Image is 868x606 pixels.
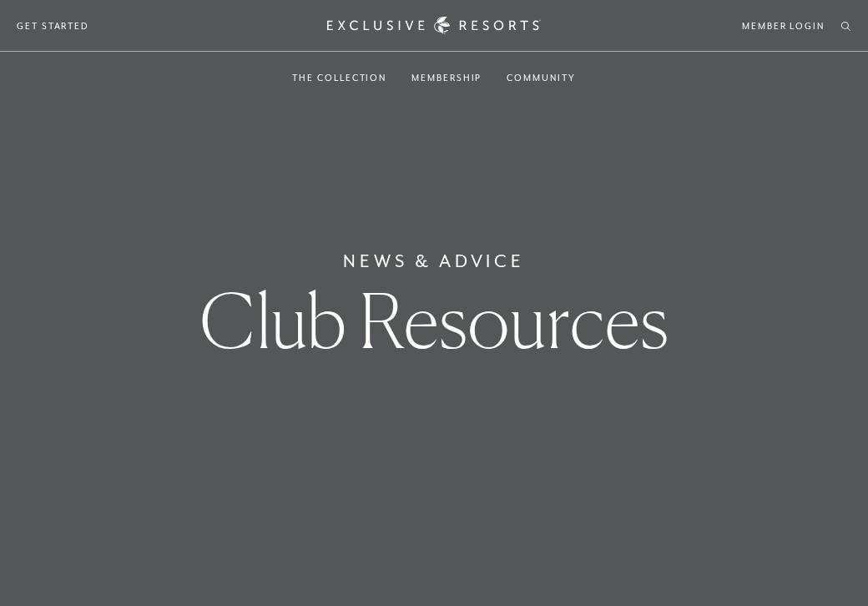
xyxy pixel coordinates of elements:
a: Get Started [17,18,89,33]
a: Member Login [742,18,825,33]
a: The Collection [292,53,386,102]
h1: Club Resources [199,283,669,358]
h6: News & Advice [343,248,524,275]
a: Membership [411,53,482,102]
a: Community [507,53,575,102]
